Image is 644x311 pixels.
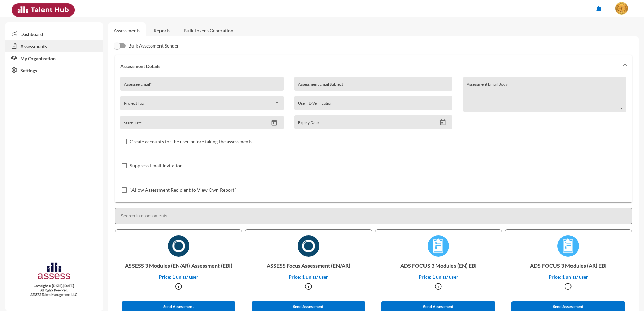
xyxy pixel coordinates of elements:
a: Reports [148,22,176,39]
div: Assessment Details [115,77,632,202]
mat-panel-title: Assessment Details [120,63,618,69]
a: Assessments [5,40,103,52]
input: Search in assessments [115,208,632,224]
p: Price: 1 units/ user [251,274,366,280]
span: Suppress Email Invitation [130,162,183,170]
p: ADS FOCUS 3 Modules (AR) EBI [510,257,626,274]
a: Settings [5,64,103,76]
button: Open calendar [268,119,280,126]
span: Bulk Assessment Sender [128,42,179,50]
img: assesscompany-logo.png [37,261,71,283]
p: ASSESS 3 Modules (EN/AR) Assessment (EBI) [121,257,236,274]
mat-expansion-panel-header: Assessment Details [115,55,632,77]
span: "Allow Assessment Recipient to View Own Report" [130,186,236,194]
p: Copyright © [DATE]-[DATE]. All Rights Reserved. ASSESS Talent Management, LLC. [5,284,103,297]
mat-icon: notifications [595,5,603,13]
button: Open calendar [437,119,449,126]
p: ASSESS Focus Assessment (EN/AR) [251,257,366,274]
p: ADS FOCUS 3 Modules (EN) EBI [381,257,496,274]
a: My Organization [5,52,103,64]
a: Dashboard [5,28,103,40]
p: Price: 1 units/ user [510,274,626,280]
span: Create accounts for the user before taking the assessments [130,137,252,146]
a: Assessments [114,28,140,33]
p: Price: 1 units/ user [121,274,236,280]
a: Bulk Tokens Generation [178,22,239,39]
p: Price: 1 units/ user [381,274,496,280]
